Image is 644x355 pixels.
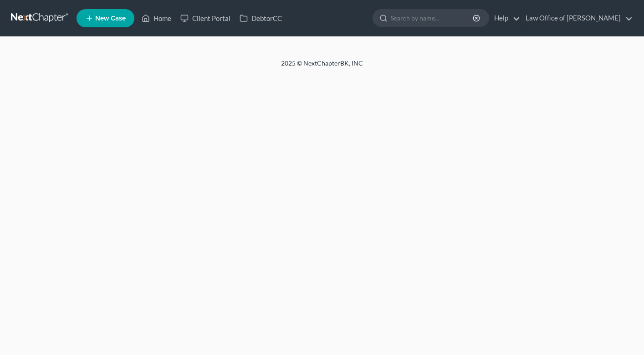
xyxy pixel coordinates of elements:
[176,10,235,26] a: Client Portal
[137,10,176,26] a: Home
[62,59,582,75] div: 2025 © NextChapterBK, INC
[490,10,520,26] a: Help
[521,10,633,26] a: Law Office of [PERSON_NAME]
[235,10,286,26] a: DebtorCC
[391,10,474,26] input: Search by name...
[95,15,126,22] span: New Case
